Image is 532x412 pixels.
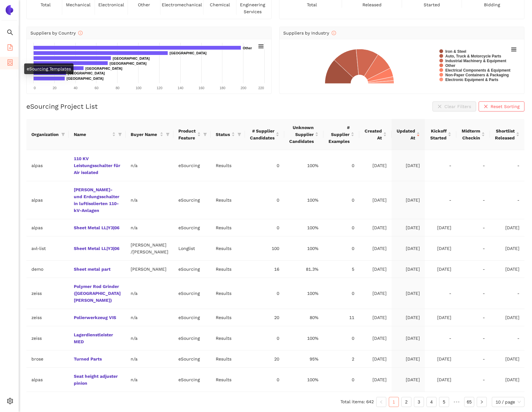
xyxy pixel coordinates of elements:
[41,1,51,8] span: total
[117,130,123,139] span: filter
[284,150,323,181] td: 100%
[389,397,399,407] li: 1
[323,150,359,181] td: 0
[245,219,284,236] td: 0
[427,397,436,407] a: 4
[284,278,323,309] td: 100%
[68,71,105,75] text: [GEOGRAPHIC_DATA]
[74,131,111,138] span: Name
[392,278,425,309] td: [DATE]
[490,219,524,236] td: [DATE]
[138,1,150,8] span: other
[401,397,411,407] li: 2
[34,86,35,90] text: 0
[364,127,382,141] span: Created At
[392,350,425,368] td: [DATE]
[245,236,284,261] td: 100
[323,368,359,392] td: 0
[425,236,456,261] td: [DATE]
[211,119,245,150] th: this column's title is Status,this column is sortable
[165,130,171,139] span: filter
[490,150,524,181] td: -
[26,236,69,261] td: avl-list
[359,219,392,236] td: [DATE]
[323,350,359,368] td: 2
[245,350,284,368] td: 20
[283,30,336,35] span: Suppliers by Industry
[490,350,524,368] td: [DATE]
[126,309,173,326] td: n/a
[392,150,425,181] td: [DATE]
[162,1,202,8] span: electromechanical
[170,51,207,55] text: [GEOGRAPHIC_DATA]
[425,261,456,278] td: [DATE]
[245,150,284,181] td: 0
[490,119,524,150] th: this column's title is Shortlist Released,this column is sortable
[392,326,425,350] td: [DATE]
[245,368,284,392] td: 0
[245,181,284,219] td: 0
[456,119,490,150] th: this column's title is Midterm Checkin,this column is sortable
[376,397,386,407] button: left
[258,86,264,90] text: 220
[69,119,126,150] th: this column's title is Name,this column is sortable
[241,86,246,90] text: 200
[211,350,245,368] td: Results
[211,368,245,392] td: Results
[284,368,323,392] td: 100%
[220,86,225,90] text: 180
[126,181,173,219] td: n/a
[126,150,173,181] td: n/a
[484,1,500,8] span: bidding
[362,1,382,8] span: released
[211,309,245,326] td: Results
[456,350,490,368] td: -
[67,77,104,80] text: [GEOGRAPHIC_DATA]
[452,397,462,407] span: •••
[445,54,501,58] text: Auto, Truck & Motorcycle Parts
[477,397,487,407] li: Next Page
[237,133,241,136] span: filter
[211,278,245,309] td: Results
[173,181,211,219] td: eSourcing
[359,368,392,392] td: [DATE]
[480,400,484,404] span: right
[211,181,245,219] td: Results
[464,397,474,407] a: 65
[456,326,490,350] td: -
[284,261,323,278] td: 81.3%
[430,127,447,141] span: Kickoff Started
[425,326,456,350] td: -
[26,150,69,181] td: alpas
[26,350,69,368] td: brose
[439,397,449,407] li: 5
[323,181,359,219] td: 0
[484,104,488,109] span: close
[445,73,509,77] text: Non-Paper Containers & Packaging
[284,350,323,368] td: 95%
[173,278,211,309] td: eSourcing
[24,63,73,74] div: eSourcing Templates
[245,326,284,350] td: 0
[284,326,323,350] td: 100%
[98,1,124,8] span: electronical
[126,119,173,150] th: this column's title is Buyer Name,this column is sortable
[456,278,490,309] td: -
[456,236,490,261] td: -
[359,261,392,278] td: [DATE]
[490,236,524,261] td: [DATE]
[61,133,65,136] span: filter
[173,309,211,326] td: eSourcing
[376,397,386,407] li: Previous Page
[425,350,456,368] td: [DATE]
[173,261,211,278] td: eSourcing
[490,368,524,392] td: [DATE]
[202,126,208,143] span: filter
[392,368,425,392] td: [DATE]
[359,350,392,368] td: [DATE]
[7,27,13,40] span: search
[323,309,359,326] td: 11
[359,181,392,219] td: [DATE]
[31,131,59,138] span: Organization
